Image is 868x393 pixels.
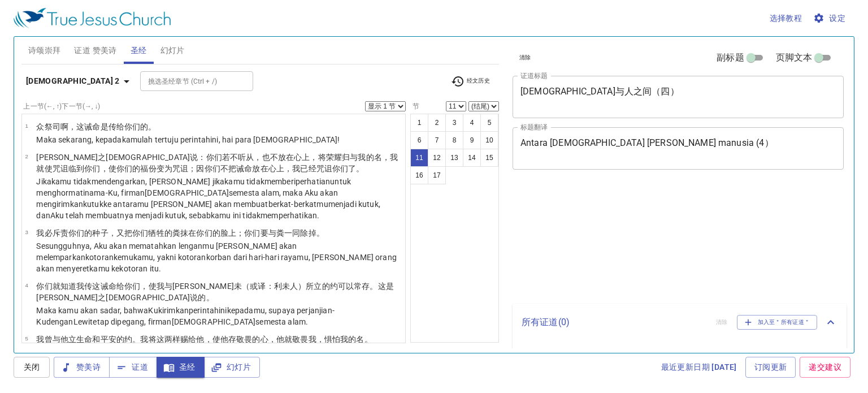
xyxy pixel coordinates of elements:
[261,211,319,220] wh369: memperhatikan
[444,73,497,90] button: 经文历史
[157,357,205,378] button: 圣经
[21,71,138,92] button: [DEMOGRAPHIC_DATA] 2
[46,317,309,326] wh1285: dengan
[14,8,171,28] img: True Jesus Church
[428,166,446,184] button: 17
[36,306,334,326] wh3045: , bahwa
[25,229,28,235] span: 3
[36,253,397,273] wh5921: mukamu
[122,135,340,144] wh413: kamulah tertuju perintah
[63,360,101,374] span: 赞美诗
[92,135,340,144] wh6258: , kepada
[519,53,531,63] span: 清除
[36,176,402,221] p: Jika
[255,317,308,326] wh3068: semesta alam
[445,131,463,149] button: 8
[36,253,397,273] wh6569: korban dari hari-hari rayamu
[332,164,364,173] wh779: 你们了。
[520,86,836,107] textarea: [DEMOGRAPHIC_DATA]与人之间（四）
[36,200,380,220] wh3994: ke antaramu [PERSON_NAME] akan membuat
[160,44,185,58] span: 幻灯片
[451,75,490,88] span: 经文历史
[36,188,380,220] wh5414: nama-Ku
[172,317,309,326] wh559: [DEMOGRAPHIC_DATA]
[284,228,324,237] wh6569: 一同除掉
[317,211,319,220] wh7760: .
[119,264,161,273] wh413: kotoran itu.
[36,153,398,173] wh559: ：你们若不听从
[36,282,394,302] wh4687: 给你们，使我与[PERSON_NAME]未
[744,317,810,327] span: 加入至＂所有证道＂
[23,360,41,374] span: 关闭
[513,304,847,341] div: 所有证道(0)清除加入至＂所有证道＂
[36,305,402,327] p: Maka kamu akan sadar
[36,200,380,220] wh7971: kutuk
[89,264,161,273] wh5375: kamu ke
[36,334,402,345] p: 我曾与他立生命
[745,357,796,378] a: 订阅更新
[28,44,61,58] span: 诗颂崇拜
[109,357,157,378] button: 证道
[36,188,380,220] wh8034: , firman
[276,164,364,173] wh3820: 上，我已经咒诅
[23,103,100,110] label: 上一节 (←, ↑) 下一节 (→, ↓)
[36,152,402,174] p: [PERSON_NAME]
[213,360,251,374] span: 幻灯片
[25,153,28,159] span: 2
[73,317,309,326] wh854: Lewi
[445,114,463,132] button: 3
[68,164,364,173] wh3994: 临到你们，使你们的福份
[340,335,372,344] wh2865: 我的名
[717,51,744,64] span: 副标题
[166,360,196,374] span: 圣经
[800,357,850,378] a: 递交建议
[410,166,428,184] button: 16
[118,360,148,374] span: 证道
[36,188,380,220] wh559: [DEMOGRAPHIC_DATA]
[219,135,340,144] wh2063: , hai para [DEMOGRAPHIC_DATA]
[68,228,324,237] wh1605: 你们的种子
[228,228,324,237] wh6440: 上；你们要与粪
[252,335,372,344] wh4172: 的心，他就敬畏
[36,253,397,273] wh6569: ke
[463,131,481,149] button: 9
[410,149,428,167] button: 11
[210,135,340,144] wh4687: ini
[131,44,147,58] span: 圣经
[60,122,157,131] wh3548: 啊，这诫命
[306,317,308,326] wh6635: .
[754,360,787,374] span: 订阅更新
[25,123,28,129] span: 1
[25,335,28,342] span: 5
[776,51,813,64] span: 页脚文本
[14,357,50,378] button: 关闭
[36,177,380,220] wh3808: mendengarkan
[53,164,364,173] wh7971: 咒诅
[770,11,802,25] span: 选择教程
[309,335,372,344] wh3372: 我，惧怕
[185,211,319,220] wh779: , sebab
[36,153,398,173] wh3068: 说
[337,135,340,144] wh3548: !
[410,114,428,132] button: 1
[428,114,446,132] button: 2
[196,335,372,344] wh5414: 他，使他存敬畏
[36,188,380,220] wh3068: semesta alam
[463,114,481,132] button: 4
[211,211,319,220] wh3588: kamu ini tidak
[480,131,498,149] button: 10
[815,11,845,25] span: 设定
[116,335,372,344] wh7965: 的约
[36,282,394,302] wh7971: 这诫命
[657,357,741,378] a: 最近更新日期 [DATE]
[364,335,372,344] wh8034: 。
[809,360,841,374] span: 递交建议
[188,164,364,173] wh779: ；因你们不把诫命放
[25,282,28,288] span: 4
[480,149,498,167] button: 15
[428,131,446,149] button: 7
[520,137,836,159] textarea: Antara [DEMOGRAPHIC_DATA] [PERSON_NAME] manusia (4）
[410,131,428,149] button: 6
[36,177,380,220] wh518: kamu tidak
[737,315,818,330] button: 加入至＂所有证道＂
